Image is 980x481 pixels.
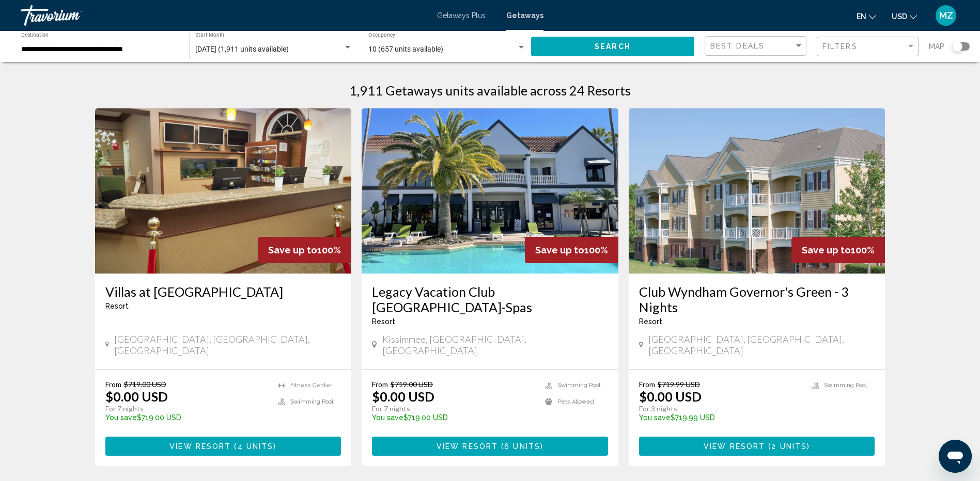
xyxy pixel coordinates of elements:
[857,9,876,24] button: Change language
[231,442,276,451] span: ( )
[372,380,388,389] span: From
[105,389,168,404] p: $0.00 USD
[105,437,341,456] button: View Resort(4 units)
[372,413,535,422] p: $719.00 USD
[195,45,289,53] span: [DATE] (1,911 units available)
[535,245,584,255] span: Save up to
[372,284,608,315] a: Legacy Vacation Club [GEOGRAPHIC_DATA]-Spas
[290,382,332,389] span: Fitness Center
[268,245,317,255] span: Save up to
[372,404,535,413] p: For 7 nights
[124,380,166,389] span: $719.00 USD
[372,413,403,422] span: You save
[531,37,694,56] button: Search
[504,442,540,451] span: 6 units
[648,333,875,356] span: [GEOGRAPHIC_DATA], [GEOGRAPHIC_DATA], [GEOGRAPHIC_DATA]
[639,437,875,456] button: View Resort(2 units)
[939,10,953,21] span: MZ
[639,413,802,422] p: $719.99 USD
[114,333,341,356] span: [GEOGRAPHIC_DATA], [GEOGRAPHIC_DATA], [GEOGRAPHIC_DATA]
[765,442,810,451] span: ( )
[169,442,231,451] span: View Resort
[95,108,352,274] img: C594O01X.jpg
[791,237,885,263] div: 100%
[892,9,917,24] button: Change currency
[929,39,944,54] span: Map
[557,382,600,389] span: Swimming Pool
[639,389,702,404] p: $0.00 USD
[710,42,803,51] mat-select: Sort by
[105,284,341,299] a: Villas at [GEOGRAPHIC_DATA]
[639,380,655,389] span: From
[21,5,427,26] a: Travorium
[349,83,631,98] h1: 1,911 Getaways units available across 24 Resorts
[525,237,618,263] div: 100%
[437,11,486,20] a: Getaways Plus
[105,302,129,310] span: Resort
[372,317,395,326] span: Resort
[372,389,434,404] p: $0.00 USD
[506,11,543,20] a: Getaways
[704,442,765,451] span: View Resort
[639,317,662,326] span: Resort
[824,382,867,389] span: Swimming Pool
[368,45,443,53] span: 10 (657 units available)
[437,442,498,451] span: View Resort
[710,42,765,50] span: Best Deals
[391,380,433,389] span: $719.00 USD
[105,404,268,413] p: For 7 nights
[258,237,351,263] div: 100%
[238,442,274,451] span: 4 units
[822,42,858,51] span: Filters
[817,36,919,57] button: Filter
[362,108,618,274] img: 8615O01X.jpg
[372,437,608,456] button: View Resort(6 units)
[382,333,608,356] span: Kissimmee, [GEOGRAPHIC_DATA], [GEOGRAPHIC_DATA]
[639,284,875,315] a: Club Wyndham Governor's Green - 3 Nights
[629,108,885,274] img: C380E01X.jpg
[771,442,807,451] span: 2 units
[658,380,700,389] span: $719.99 USD
[595,43,631,51] span: Search
[557,398,594,405] span: Pets Allowed
[857,12,866,21] span: en
[105,413,137,422] span: You save
[639,413,671,422] span: You save
[105,413,268,422] p: $719.00 USD
[639,404,802,413] p: For 3 nights
[802,245,851,255] span: Save up to
[939,440,972,473] iframe: Button to launch messaging window
[105,380,121,389] span: From
[498,442,543,451] span: ( )
[290,398,333,405] span: Swimming Pool
[932,5,959,26] button: User Menu
[892,12,907,21] span: USD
